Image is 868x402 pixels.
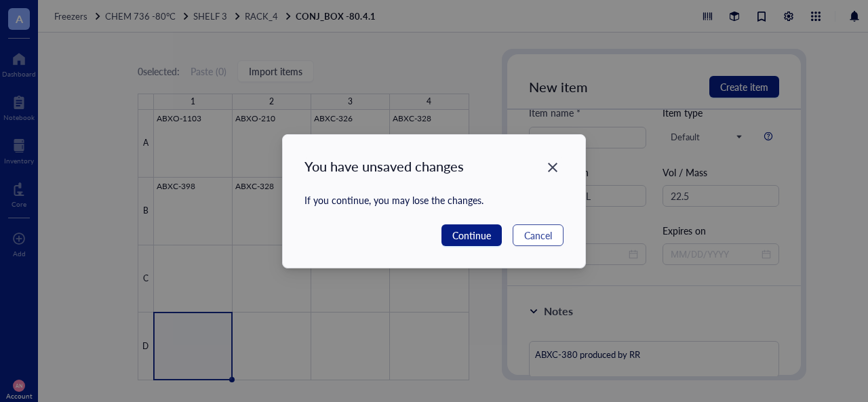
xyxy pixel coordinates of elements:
span: Continue [452,228,491,243]
span: Cancel [524,228,552,243]
div: If you continue, you may lose the changes. [304,192,564,208]
button: Cancel [513,224,564,246]
button: Continue [441,224,502,246]
span: Close [542,159,564,176]
div: You have unsaved changes [304,157,464,176]
button: Close [542,157,564,178]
